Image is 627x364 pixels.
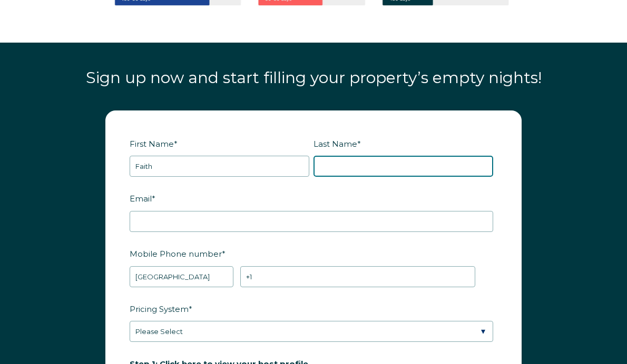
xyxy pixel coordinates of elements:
[130,136,174,152] span: First Name
[130,190,152,207] span: Email
[130,246,222,262] span: Mobile Phone number
[313,136,357,152] span: Last Name
[86,68,542,87] span: Sign up now and start filling your property’s empty nights!
[130,301,189,317] span: Pricing System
